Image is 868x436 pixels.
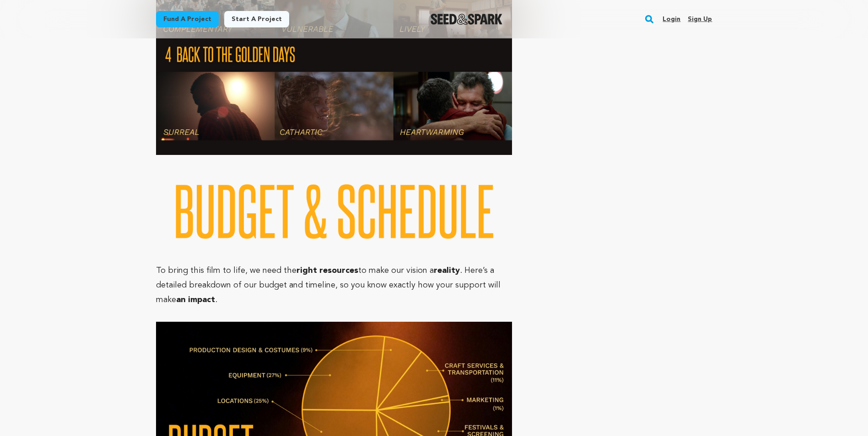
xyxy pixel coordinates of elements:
img: 1744452281-budget%20schedule%20clear.png [156,184,512,249]
strong: reality [434,266,460,275]
strong: right resources [297,266,358,275]
a: Start a project [224,11,289,27]
a: Seed&Spark Homepage [431,14,502,25]
img: Seed&Spark Logo Dark Mode [431,14,502,25]
p: To bring this film to life, we need the to make our vision a . Here’s a detailed breakdown of our... [156,263,512,307]
a: Fund a project [156,11,219,27]
a: Sign up [688,12,712,27]
a: Login [663,12,680,27]
strong: an impact [176,296,215,304]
